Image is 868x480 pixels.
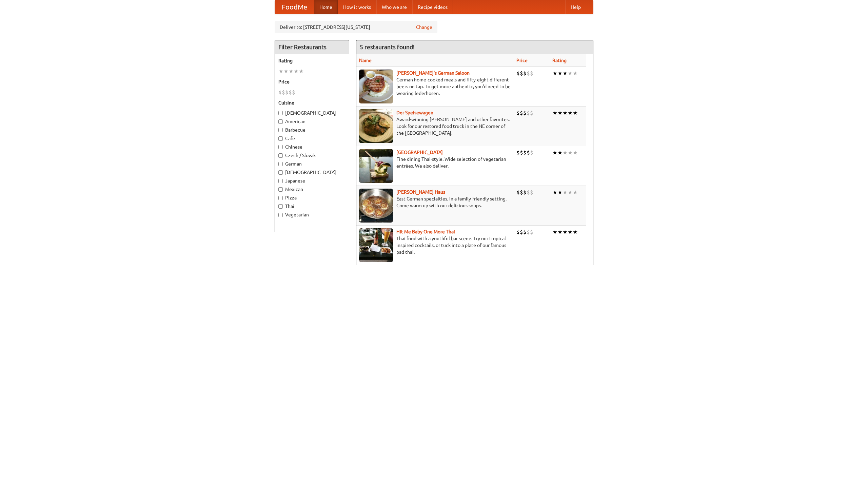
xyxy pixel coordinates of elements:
li: ★ [557,149,563,156]
li: $ [516,70,520,77]
img: esthers.jpg [359,70,393,103]
li: ★ [294,68,299,75]
li: ★ [568,189,573,196]
li: $ [527,149,530,156]
li: ★ [557,109,563,117]
li: $ [527,70,530,77]
li: ★ [563,70,568,77]
input: German [278,162,283,166]
li: $ [527,228,530,236]
label: Barbecue [278,127,346,133]
li: ★ [573,70,578,77]
li: $ [516,189,520,196]
a: Der Speisewagen [396,110,433,115]
a: FoodMe [275,0,314,14]
label: [DEMOGRAPHIC_DATA] [278,169,346,176]
li: $ [523,70,527,77]
li: ★ [557,228,563,236]
label: Cafe [278,135,346,142]
li: $ [520,228,523,236]
li: ★ [563,109,568,117]
li: $ [530,189,533,196]
li: ★ [573,228,578,236]
img: babythai.jpg [359,228,393,262]
li: ★ [552,149,557,156]
div: Deliver to: [STREET_ADDRESS][US_STATE] [275,21,437,33]
label: American [278,118,346,125]
li: $ [530,70,533,77]
input: Vegetarian [278,213,283,217]
p: Fine dining Thai-style. Wide selection of vegetarian entrées. We also deliver. [359,156,511,169]
li: ★ [563,149,568,156]
img: satay.jpg [359,149,393,183]
a: [PERSON_NAME] Haus [396,189,445,195]
p: Thai food with a youthful bar scene. Try our tropical inspired cocktails, or tuck into a plate of... [359,235,511,255]
p: East German specialties, in a family-friendly setting. Come warm up with our delicious soups. [359,195,511,209]
li: ★ [568,109,573,117]
li: $ [523,189,527,196]
input: [DEMOGRAPHIC_DATA] [278,170,283,175]
a: Name [359,58,372,63]
a: [GEOGRAPHIC_DATA] [396,150,443,155]
label: Czech / Slovak [278,152,346,159]
h5: Cuisine [278,99,346,106]
input: Czech / Slovak [278,153,283,158]
label: Japanese [278,177,346,184]
li: $ [289,89,292,96]
li: ★ [552,228,557,236]
li: ★ [557,70,563,77]
p: Award-winning [PERSON_NAME] and other favorites. Look for our restored food truck in the NE corne... [359,116,511,136]
li: $ [285,89,289,96]
li: ★ [283,68,289,75]
img: kohlhaus.jpg [359,189,393,223]
li: ★ [289,68,294,75]
input: [DEMOGRAPHIC_DATA] [278,111,283,115]
label: Thai [278,203,346,210]
label: Chinese [278,143,346,150]
a: Rating [552,58,567,63]
li: $ [523,228,527,236]
a: How it works [338,0,376,14]
a: Hit Me Baby One More Thai [396,229,455,234]
a: Help [565,0,586,14]
li: $ [530,109,533,117]
li: $ [520,70,523,77]
input: Barbecue [278,128,283,132]
li: $ [523,149,527,156]
li: ★ [568,149,573,156]
li: ★ [573,149,578,156]
li: $ [292,89,295,96]
li: ★ [563,228,568,236]
li: $ [520,109,523,117]
label: German [278,160,346,167]
h5: Rating [278,57,346,64]
li: ★ [552,70,557,77]
li: ★ [563,189,568,196]
li: ★ [568,70,573,77]
li: $ [527,109,530,117]
li: ★ [299,68,304,75]
a: [PERSON_NAME]'s German Saloon [396,70,470,76]
ng-pluralize: 5 restaurants found! [360,44,415,50]
li: ★ [552,109,557,117]
li: ★ [557,189,563,196]
input: Pizza [278,196,283,200]
li: $ [520,149,523,156]
h5: Price [278,78,346,85]
input: Cafe [278,136,283,141]
li: $ [516,149,520,156]
li: $ [282,89,285,96]
li: ★ [278,68,283,75]
a: Change [416,24,432,31]
label: [DEMOGRAPHIC_DATA] [278,110,346,116]
img: speisewagen.jpg [359,109,393,143]
a: Price [516,58,528,63]
h4: Filter Restaurants [275,40,349,54]
input: Thai [278,204,283,209]
a: Who we are [376,0,412,14]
